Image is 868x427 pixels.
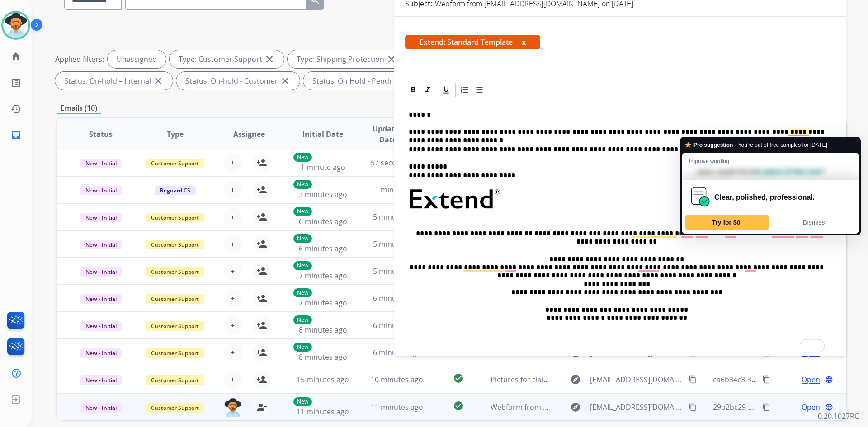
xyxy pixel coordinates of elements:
[713,375,853,385] span: ca6b34c3-3050-415b-9142-5e3d7e501b98
[590,374,683,385] span: [EMAIL_ADDRESS][DOMAIN_NAME]
[293,153,312,162] p: New
[371,402,423,412] span: 11 minutes ago
[55,54,104,65] p: Applied filters:
[146,321,204,331] span: Customer Support
[405,98,835,357] div: To enrich screen reader interactions, please activate Accessibility in Grammarly extension settings
[231,374,235,385] span: +
[80,375,122,385] span: New - Initial
[224,235,242,253] button: +
[301,162,345,172] span: 1 minute ago
[231,211,235,222] span: +
[224,154,242,172] button: +
[3,13,28,38] img: avatar
[89,129,113,140] span: Status
[256,293,267,304] mat-icon: person_add
[256,402,267,413] mat-icon: person_remove
[491,375,550,385] span: Pictures for claim
[293,207,312,216] p: New
[224,181,242,199] button: +
[146,348,204,358] span: Customer Support
[299,189,347,199] span: 3 minutes ago
[55,72,173,90] div: Status: On-hold – Internal
[713,402,852,412] span: 29b2bc29-501c-4423-8eee-2b3465017cc9
[491,402,695,412] span: Webform from [EMAIL_ADDRESS][DOMAIN_NAME] on [DATE]
[293,261,312,270] p: New
[231,184,235,195] span: +
[373,266,421,276] span: 5 minutes ago
[825,375,833,384] mat-icon: language
[80,348,122,358] span: New - Initial
[405,35,540,49] span: Extend: Standard Template
[256,266,267,277] mat-icon: person_add
[231,293,235,304] span: +
[299,352,347,362] span: 8 minutes ago
[146,240,204,249] span: Customer Support
[224,208,242,226] button: +
[80,213,122,222] span: New - Initial
[80,240,122,249] span: New - Initial
[299,216,347,226] span: 6 minutes ago
[256,320,267,331] mat-icon: person_add
[297,375,349,385] span: 15 minutes ago
[453,373,464,384] mat-icon: check_circle
[299,298,347,308] span: 7 minutes ago
[373,239,421,249] span: 5 minutes ago
[256,211,267,222] mat-icon: person_add
[303,72,441,90] div: Status: On Hold - Pending Parts
[293,288,312,297] p: New
[802,402,820,413] span: Open
[762,375,770,384] mat-icon: content_copy
[297,407,349,417] span: 11 minutes ago
[231,266,235,277] span: +
[10,130,21,141] mat-icon: inbox
[224,262,242,280] button: +
[406,83,420,97] div: Bold
[256,184,267,195] mat-icon: person_add
[371,158,424,168] span: 57 seconds ago
[224,316,242,334] button: +
[231,320,235,331] span: +
[371,375,423,385] span: 10 minutes ago
[146,294,204,304] span: Customer Support
[80,403,122,413] span: New - Initial
[570,402,581,413] mat-icon: explore
[293,343,312,352] p: New
[762,403,770,411] mat-icon: content_copy
[458,83,472,97] div: Ordered List
[373,212,421,222] span: 5 minutes ago
[224,343,242,361] button: +
[293,397,312,406] p: New
[293,315,312,324] p: New
[689,403,697,411] mat-icon: content_copy
[288,50,406,68] div: Type: Shipping Protection
[80,267,122,277] span: New - Initial
[299,325,347,335] span: 8 minutes ago
[80,294,122,304] span: New - Initial
[689,375,697,384] mat-icon: content_copy
[57,103,101,114] p: Emails (10)
[256,239,267,249] mat-icon: person_add
[375,185,420,195] span: 1 minute ago
[153,75,164,86] mat-icon: close
[176,72,300,90] div: Status: On-hold - Customer
[280,75,291,86] mat-icon: close
[368,123,409,145] span: Updated Date
[231,347,235,358] span: +
[421,83,434,97] div: Italic
[155,186,196,195] span: Reguard CS
[231,157,235,168] span: +
[224,398,242,417] img: agent-avatar
[146,159,204,168] span: Customer Support
[302,129,343,140] span: Initial Date
[146,403,204,413] span: Customer Support
[439,83,453,97] div: Underline
[293,180,312,189] p: New
[10,51,21,62] mat-icon: home
[231,239,235,249] span: +
[170,50,284,68] div: Type: Customer Support
[80,159,122,168] span: New - Initial
[386,54,397,65] mat-icon: close
[299,271,347,281] span: 7 minutes ago
[10,103,21,114] mat-icon: history
[818,411,859,422] p: 0.20.1027RC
